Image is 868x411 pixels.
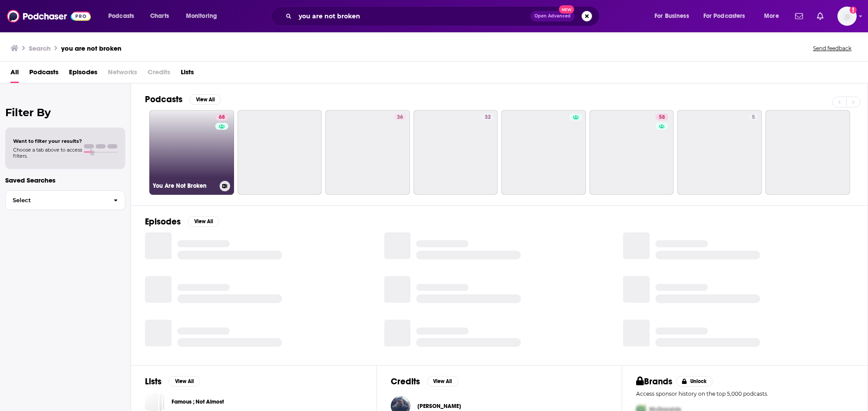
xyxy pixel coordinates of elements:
[219,113,225,122] span: 68
[417,403,461,410] a: Danny Carter
[172,397,224,407] a: Famous ; Not Almost
[677,110,762,195] a: 5
[108,65,137,83] span: Networks
[813,9,827,24] a: Show notifications dropdown
[589,110,674,195] a: 58
[5,106,125,119] h2: Filter By
[153,182,216,190] h3: You Are Not Broken
[792,9,806,24] a: Show notifications dropdown
[181,65,194,83] a: Lists
[391,376,420,387] h2: Credits
[534,14,571,18] span: Open Advanced
[748,114,758,121] a: 5
[189,94,221,105] button: View All
[837,7,857,26] img: User Profile
[758,9,790,23] button: open menu
[703,10,745,22] span: For Podcasters
[29,44,51,52] h3: Search
[636,390,854,397] p: Access sponsor history on the top 5,000 podcasts.
[149,110,234,195] a: 68You Are Not Broken
[325,110,410,195] a: 36
[145,94,221,105] a: PodcastsView All
[13,147,82,159] span: Choose a tab above to access filters.
[29,65,59,83] a: Podcasts
[648,9,700,23] button: open menu
[837,7,857,26] button: Show profile menu
[5,190,125,210] button: Select
[676,376,713,387] button: Unlock
[393,114,406,121] a: 36
[150,10,169,22] span: Charts
[530,11,575,21] button: Open AdvancedNew
[145,376,200,387] a: ListsView All
[7,8,91,24] img: Podchaser - Follow, Share and Rate Podcasts
[188,216,219,227] button: View All
[636,376,672,387] h2: Brands
[427,376,458,387] button: View All
[69,65,97,83] a: Episodes
[215,114,228,121] a: 68
[413,110,498,195] a: 32
[850,7,857,14] svg: Add a profile image
[61,44,121,52] h3: you are not broken
[145,376,162,387] h2: Lists
[752,113,755,122] span: 5
[654,10,689,22] span: For Business
[391,376,458,387] a: CreditsView All
[10,65,19,83] a: All
[659,113,665,122] span: 58
[837,7,857,26] span: Logged in as Ashley_Beenen
[186,10,217,22] span: Monitoring
[108,10,134,22] span: Podcasts
[295,9,530,23] input: Search podcasts, credits, & more...
[810,45,854,52] button: Send feedback
[417,403,461,410] span: [PERSON_NAME]
[145,216,181,227] h2: Episodes
[698,9,758,23] button: open menu
[148,65,170,83] span: Credits
[764,10,779,22] span: More
[180,9,228,23] button: open menu
[559,5,575,14] span: New
[145,94,183,105] h2: Podcasts
[145,216,219,227] a: EpisodesView All
[485,113,491,122] span: 32
[145,9,174,23] a: Charts
[5,176,125,184] p: Saved Searches
[13,138,82,144] span: Want to filter your results?
[481,114,494,121] a: 32
[397,113,403,122] span: 36
[102,9,145,23] button: open menu
[655,114,668,121] a: 58
[6,197,107,203] span: Select
[279,6,608,26] div: Search podcasts, credits, & more...
[169,376,200,387] button: View All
